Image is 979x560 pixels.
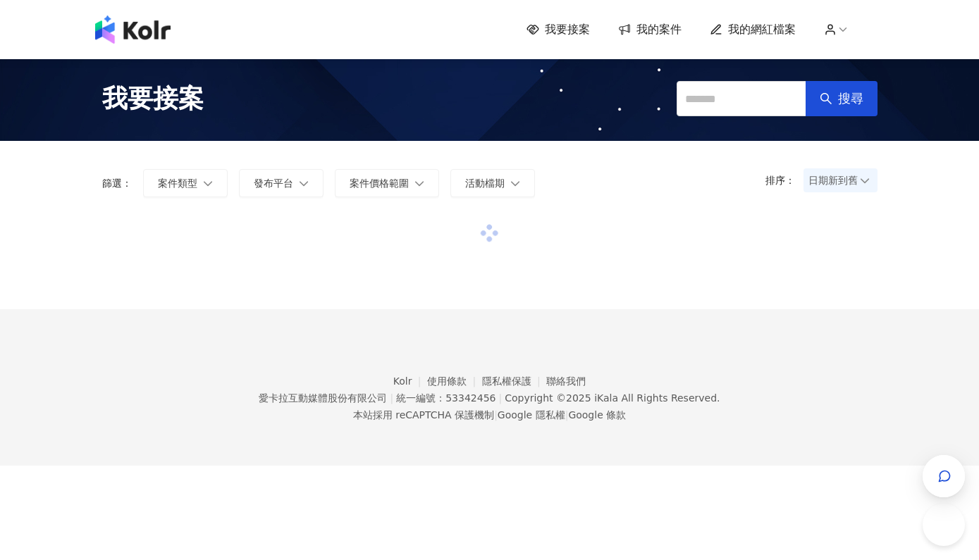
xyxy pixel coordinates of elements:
[618,22,682,37] a: 我的案件
[259,392,387,404] div: 愛卡拉互動媒體股份有限公司
[239,169,324,197] button: 發布平台
[505,392,720,404] div: Copyright © 2025 All Rights Reserved.
[527,22,590,37] a: 我要接案
[335,169,439,197] button: 案件價格範圍
[636,22,682,37] span: 我的案件
[710,22,796,37] a: 我的網紅檔案
[450,169,535,197] button: 活動檔期
[498,392,502,404] span: |
[158,178,197,189] span: 案件類型
[95,15,171,44] img: logo
[390,392,393,404] span: |
[594,392,618,404] a: iKala
[565,409,569,421] span: |
[923,504,965,546] iframe: Help Scout Beacon - Open
[143,169,228,197] button: 案件類型
[494,409,498,421] span: |
[465,178,505,189] span: 活動檔期
[546,375,586,387] a: 聯絡我們
[545,22,590,37] span: 我要接案
[728,22,796,37] span: 我的網紅檔案
[102,81,204,116] span: 我要接案
[393,375,427,387] a: Kolr
[808,170,873,191] span: 日期新到舊
[102,178,132,189] p: 篩選：
[396,392,495,404] div: 統一編號：53342456
[765,175,803,186] p: 排序：
[427,375,482,387] a: 使用條款
[820,92,832,105] span: search
[482,375,547,387] a: 隱私權保護
[498,409,565,421] a: Google 隱私權
[806,81,878,116] button: 搜尋
[838,91,863,106] span: 搜尋
[353,406,626,423] span: 本站採用 reCAPTCHA 保護機制
[568,409,626,421] a: Google 條款
[350,178,409,189] span: 案件價格範圍
[254,178,293,189] span: 發布平台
